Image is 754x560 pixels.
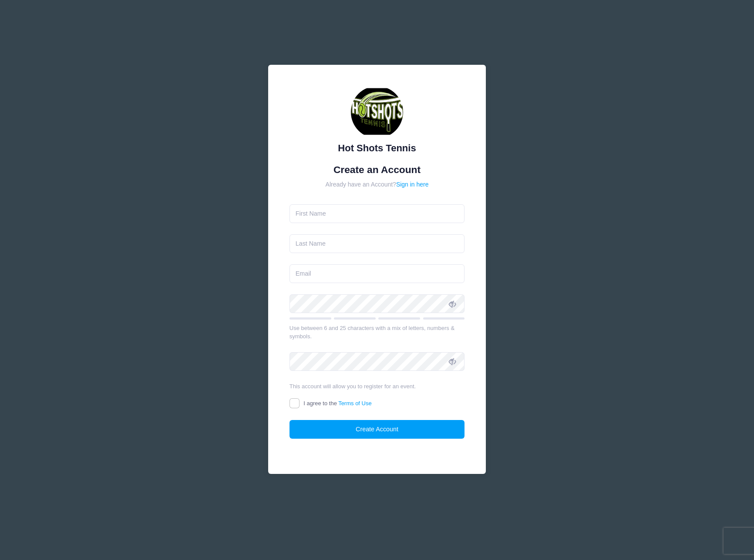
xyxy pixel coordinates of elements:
[289,420,465,439] button: Create Account
[289,180,465,189] div: Already have an Account?
[303,400,371,407] span: I agree to the
[351,86,403,138] img: Hot Shots Tennis
[289,164,465,176] h1: Create an Account
[289,234,465,253] input: Last Name
[289,398,300,408] input: I agree to theTerms of Use
[396,181,429,188] a: Sign in here
[338,400,372,407] a: Terms of Use
[289,141,465,155] div: Hot Shots Tennis
[289,204,465,223] input: First Name
[289,264,465,283] input: Email
[289,324,465,341] div: Use between 6 and 25 characters with a mix of letters, numbers & symbols.
[289,382,465,391] div: This account will allow you to register for an event.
